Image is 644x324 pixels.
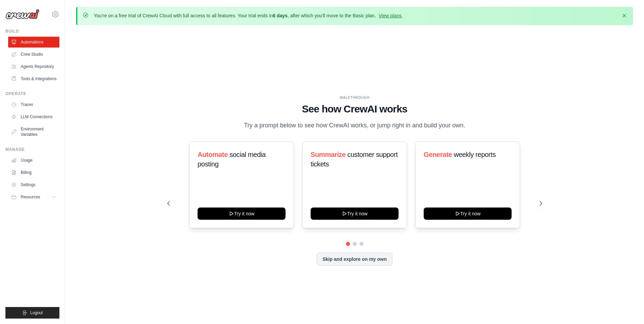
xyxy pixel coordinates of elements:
[8,124,59,140] a: Environment Variables
[5,29,59,34] div: Build
[8,111,59,122] a: LLM Connections
[167,95,542,100] div: WALKTHROUGH
[8,61,59,72] a: Agents Repository
[5,91,59,96] div: Operate
[454,151,496,158] span: weekly reports
[5,307,59,319] button: Logout
[30,310,43,316] span: Logout
[198,208,286,220] button: Try it now
[379,13,401,18] a: View plans
[8,155,59,166] a: Usage
[311,151,398,168] span: customer support tickets
[8,99,59,110] a: Traces
[311,151,346,158] span: Summarize
[198,151,266,168] span: social media posting
[424,208,512,220] button: Try it now
[273,13,288,18] strong: 6 days
[167,103,542,115] h1: See how CrewAI works
[8,192,59,202] button: Resources
[8,73,59,84] a: Tools & Integrations
[21,194,40,200] span: Resources
[424,151,452,158] span: Generate
[8,179,59,190] a: Settings
[317,253,392,266] button: Skip and explore on my own
[311,208,399,220] button: Try it now
[5,9,39,19] img: Logo
[198,151,228,158] span: Automate
[8,37,59,48] a: Automations
[241,121,469,130] p: Try a prompt below to see how CrewAI works, or jump right in and build your own.
[8,49,59,60] a: Crew Studio
[94,12,403,19] p: You're on a free trial of CrewAI Cloud with full access to all features. Your trial ends in , aft...
[5,147,59,152] div: Manage
[8,167,59,178] a: Billing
